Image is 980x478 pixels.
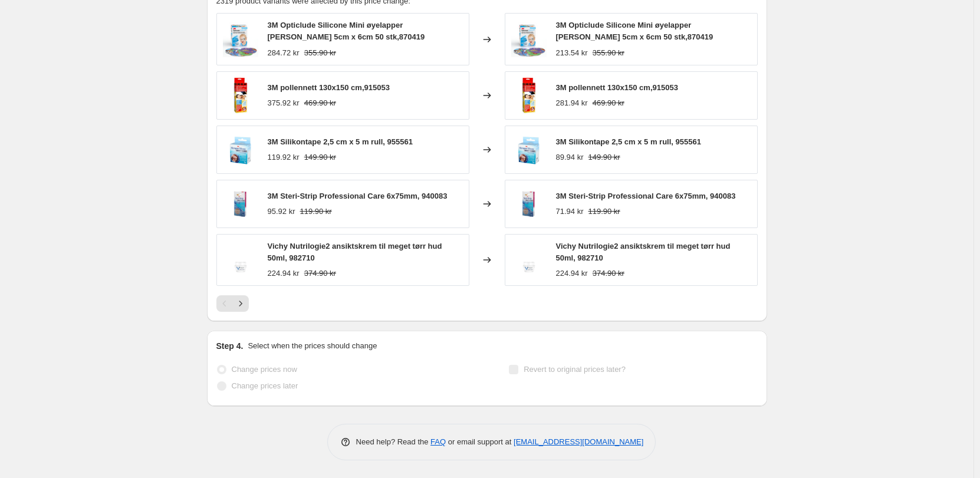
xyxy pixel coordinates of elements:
span: Change prices later [232,381,298,390]
div: 119.92 kr [268,151,300,163]
span: 3M pollennett 130x150 cm,915053 [268,83,390,92]
img: 2024-07-1621.48.06_80x.png [511,22,547,57]
img: Skjermbilde2024-09-04184616_1_80x.png [511,186,547,222]
p: Select when the prices should change [248,340,377,352]
div: 95.92 kr [268,206,295,217]
img: NUTRILOGIE-2-Closed-Jar_80x.jpg [511,242,547,278]
a: [EMAIL_ADDRESS][DOMAIN_NAME] [514,437,643,446]
span: or email support at [446,437,514,446]
img: Skjermbilde2024-09-04183921_1_80x.png [511,132,547,167]
span: 3M Silikontape 2,5 cm x 5 m rull, 955561 [268,137,413,146]
span: 3M Opticlude Silicone Mini øyelapper [PERSON_NAME] 5cm x 6cm 50 stk,870419 [556,21,713,41]
div: 213.54 kr [556,47,588,59]
strike: 119.90 kr [300,206,331,217]
strike: 469.90 kr [304,97,336,109]
img: NUTRILOGIE-2-Closed-Jar_80x.jpg [223,242,258,278]
strike: 355.90 kr [304,47,336,59]
span: Vichy Nutrilogie2 ansiktskrem til meget tørr hud 50ml, 982710 [556,242,731,262]
img: Skjermbilde2024-09-04184616_1_80x.png [223,186,258,222]
button: Next [232,295,249,312]
img: Pollennett.jfif_80x.jpg [511,78,547,113]
span: Revert to original prices later? [524,365,626,374]
div: 375.92 kr [268,97,300,109]
strike: 119.90 kr [588,206,620,217]
img: Skjermbilde2024-09-04183921_1_80x.png [223,132,258,167]
div: 224.94 kr [268,268,300,279]
div: 71.94 kr [556,206,584,217]
span: 3M Steri-Strip Professional Care 6x75mm, 940083 [268,192,448,200]
span: 3M Silikontape 2,5 cm x 5 m rull, 955561 [556,137,701,146]
strike: 149.90 kr [588,151,620,163]
div: 224.94 kr [556,268,588,279]
div: 281.94 kr [556,97,588,109]
nav: Pagination [216,295,249,312]
h2: Step 4. [216,340,244,352]
span: Change prices now [232,365,297,374]
span: Need help? Read the [356,437,431,446]
div: 284.72 kr [268,47,300,59]
strike: 355.90 kr [593,47,624,59]
span: 3M pollennett 130x150 cm,915053 [556,83,678,92]
strike: 149.90 kr [304,151,336,163]
strike: 374.90 kr [304,268,336,279]
span: 3M Steri-Strip Professional Care 6x75mm, 940083 [556,192,736,200]
strike: 374.90 kr [593,268,624,279]
span: 3M Opticlude Silicone Mini øyelapper [PERSON_NAME] 5cm x 6cm 50 stk,870419 [268,21,425,41]
img: 2024-07-1621.48.06_80x.png [223,22,258,57]
div: 89.94 kr [556,151,584,163]
img: Pollennett.jfif_80x.jpg [223,78,258,113]
a: FAQ [430,437,446,446]
strike: 469.90 kr [593,97,624,109]
span: Vichy Nutrilogie2 ansiktskrem til meget tørr hud 50ml, 982710 [268,242,442,262]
